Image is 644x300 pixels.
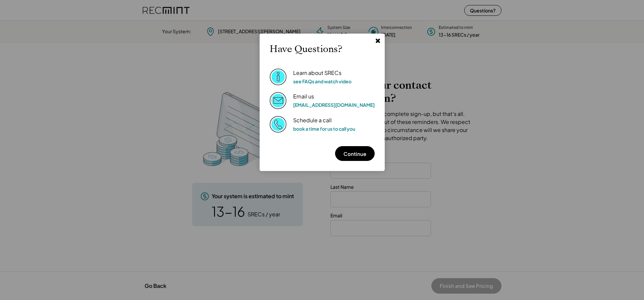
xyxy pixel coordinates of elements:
[270,116,286,133] img: Phone%20copy%403x.png
[270,92,286,109] img: Email%202%403x.png
[270,69,286,85] img: Information%403x.png
[293,117,332,124] div: Schedule a call
[293,70,341,77] div: Learn about SRECs
[335,146,375,161] button: Continue
[293,78,352,84] a: see FAQs and watch video
[270,44,342,55] h2: Have Questions?
[293,126,355,132] a: book a time for us to call you
[293,102,375,108] a: [EMAIL_ADDRESS][DOMAIN_NAME]
[293,93,314,100] div: Email us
